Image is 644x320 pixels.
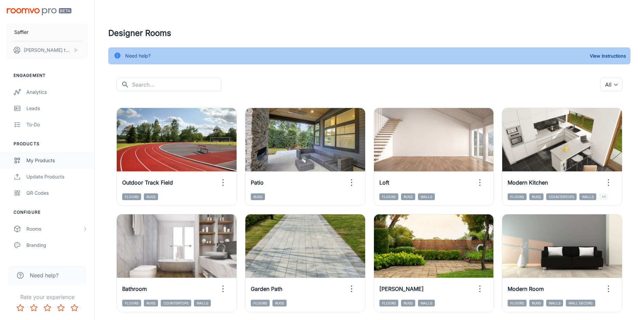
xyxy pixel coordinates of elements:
[599,193,608,200] span: +1
[508,178,548,187] h6: Modern Kitchen
[600,78,622,91] div: All
[122,285,147,293] h6: Bathroom
[122,178,173,187] h6: Outdoor Track Field
[508,285,544,293] h6: Modern Room
[7,8,71,15] img: Roomvo PRO Beta
[529,300,543,306] span: Rugs
[529,193,543,200] span: Rugs
[41,301,54,315] button: Rate 3 star
[401,300,415,306] span: Rugs
[401,193,415,200] span: Rugs
[418,300,435,306] span: Walls
[122,300,141,306] span: Floors
[122,193,141,200] span: Floors
[68,301,81,315] button: Rate 5 star
[144,300,158,306] span: Rugs
[26,173,88,180] div: Update Products
[588,51,628,61] button: View Instructions
[546,300,563,306] span: Walls
[379,285,424,293] h6: [PERSON_NAME]
[30,271,59,279] span: Need help?
[272,300,287,306] span: Rugs
[251,300,270,306] span: Floors
[508,193,527,200] span: Floors
[194,300,211,306] span: Walls
[26,121,88,128] div: To-do
[5,293,89,301] p: Rate your experience
[14,28,28,36] p: Saffier
[26,241,88,249] div: Branding
[26,225,82,233] div: Rooms
[251,178,264,187] h6: Patio
[579,193,596,200] span: Walls
[26,105,88,112] div: Leads
[379,178,389,187] h6: Loft
[379,193,398,200] span: Floors
[54,301,68,315] button: Rate 4 star
[144,193,158,200] span: Rugs
[546,193,577,200] span: Countertops
[26,157,88,164] div: My Products
[125,49,151,62] div: Need help?
[108,27,630,39] h4: Designer Rooms
[26,88,88,96] div: Analytics
[14,301,27,315] button: Rate 1 star
[251,193,265,200] span: Rugs
[132,78,221,91] input: Search...
[566,300,595,306] span: Wall Decors
[7,41,88,59] button: [PERSON_NAME] ten Broeke
[26,189,88,197] div: QR Codes
[26,258,88,265] div: Texts
[27,301,41,315] button: Rate 2 star
[379,300,398,306] span: Floors
[251,285,282,293] h6: Garden Path
[161,300,191,306] span: Countertops
[7,23,88,41] button: Saffier
[418,193,435,200] span: Walls
[508,300,527,306] span: Floors
[24,46,71,54] p: [PERSON_NAME] ten Broeke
